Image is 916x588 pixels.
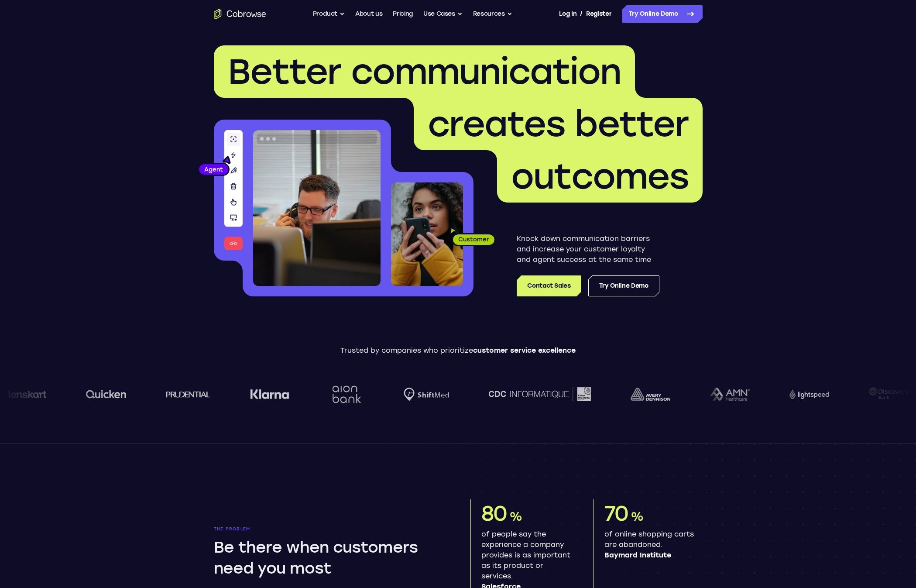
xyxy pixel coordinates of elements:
[622,5,703,23] a: Try Online Demo
[559,5,576,23] a: Log In
[228,51,621,93] span: Better communication
[253,130,381,286] img: A customer support agent talking on the phone
[313,5,345,23] button: Product
[631,388,670,401] img: avery-dennison
[166,391,210,398] img: prudential
[588,275,659,296] a: Try Online Demo
[428,103,689,145] span: creates better
[580,9,583,19] span: /
[710,388,750,401] img: AMN Healthcare
[329,377,364,412] img: Aion Bank
[355,5,382,23] a: About us
[214,9,266,19] a: Go to the home page
[250,389,289,399] img: Klarna
[404,388,449,401] img: Shiftmed
[604,529,696,560] p: of online shopping carts are abandoned.
[473,346,576,354] span: customer service excellence
[517,234,659,265] p: Knock down communication barriers and increase your customer loyalty and agent success at the sam...
[509,509,522,524] span: %
[604,550,696,560] span: Baymard Institute
[489,387,591,401] img: CDC Informatique
[391,182,463,286] img: A customer holding their phone
[631,509,643,524] span: %
[473,5,512,23] button: Resources
[517,275,581,296] a: Contact Sales
[393,5,413,23] a: Pricing
[214,526,446,532] p: The problem
[423,5,463,23] button: Use Cases
[604,501,629,526] span: 70
[586,5,611,23] a: Register
[511,155,689,197] span: outcomes
[214,537,443,579] h2: Be there when customers need you most
[481,501,508,526] span: 80
[789,389,829,399] img: Lightspeed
